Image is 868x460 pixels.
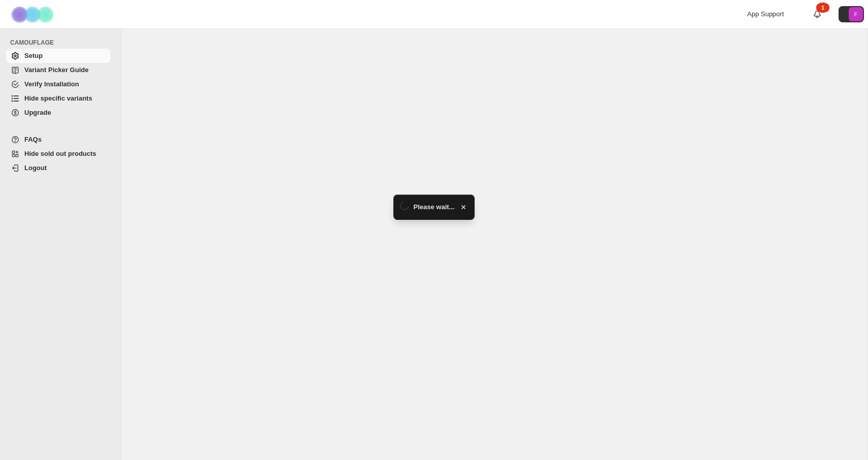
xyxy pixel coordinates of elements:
img: Camouflage [8,1,59,28]
a: 1 [812,9,822,19]
span: Variant Picker Guide [24,66,88,74]
span: Avatar with initials F [849,7,863,21]
span: Please wait... [414,202,455,212]
span: Logout [24,164,47,172]
div: 1 [816,3,829,13]
a: Logout [6,161,111,175]
span: Hide sold out products [24,150,96,157]
a: Hide sold out products [6,147,111,161]
span: Upgrade [24,109,51,116]
a: Variant Picker Guide [6,63,111,77]
a: Upgrade [6,106,111,120]
span: Verify Installation [24,80,79,88]
a: Verify Installation [6,77,111,91]
span: Hide specific variants [24,94,92,102]
text: F [854,11,858,17]
span: App Support [747,10,784,18]
span: Setup [24,52,43,59]
span: CAMOUFLAGE [10,39,115,47]
a: FAQs [6,133,111,147]
button: Avatar with initials F [839,6,864,22]
a: Hide specific variants [6,91,111,106]
span: FAQs [24,136,42,143]
a: Setup [6,49,111,63]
